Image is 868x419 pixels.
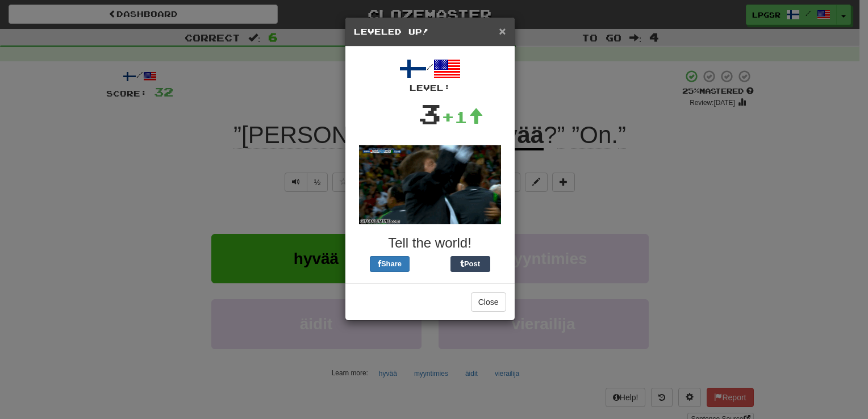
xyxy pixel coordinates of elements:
[354,236,506,250] h3: Tell the world!
[354,82,506,94] div: Level:
[450,256,490,272] button: Post
[354,55,506,94] div: /
[499,24,506,37] span: ×
[418,94,441,133] div: 3
[354,26,506,37] h5: Leveled Up!
[410,256,450,272] iframe: X Post Button
[499,25,506,37] button: Close
[441,106,483,128] div: +1
[359,145,501,224] img: soccer-coach-305de1daf777ce53eb89c6f6bc29008043040bc4dbfb934f710cb4871828419f.gif
[370,256,410,272] button: Share
[471,292,506,312] button: Close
